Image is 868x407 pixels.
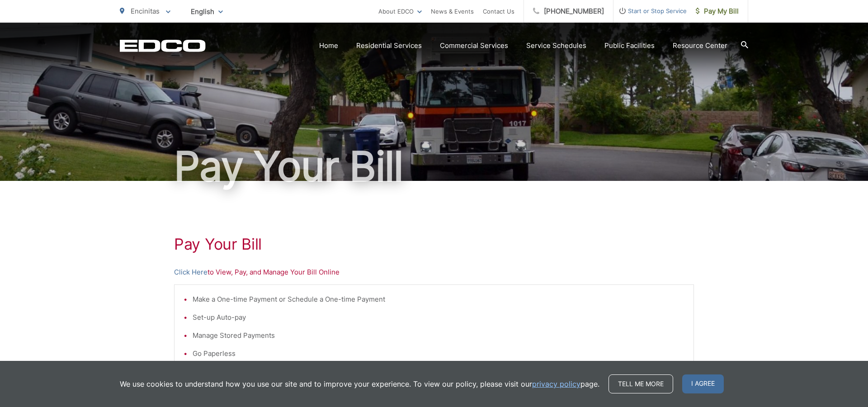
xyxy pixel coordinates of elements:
li: Set-up Auto-pay [193,312,684,323]
a: Click Here [174,267,208,278]
a: Contact Us [483,6,514,17]
a: Residential Services [356,40,422,51]
a: Tell me more [609,374,673,393]
span: I agree [682,374,724,393]
p: to View, Pay, and Manage Your Bill Online [174,267,694,278]
a: Service Schedules [526,40,586,51]
a: Public Facilities [604,40,655,51]
a: Commercial Services [440,40,508,51]
span: Pay My Bill [696,6,739,17]
a: News & Events [431,6,474,17]
a: About EDCO [378,6,422,17]
a: Home [319,40,338,51]
span: English [184,4,230,19]
a: Resource Center [673,40,727,51]
li: Make a One-time Payment or Schedule a One-time Payment [193,294,684,305]
h1: Pay Your Bill [174,235,694,253]
h1: Pay Your Bill [120,144,748,189]
li: Manage Stored Payments [193,330,684,341]
span: Encinitas [131,7,160,15]
p: We use cookies to understand how you use our site and to improve your experience. To view our pol... [120,379,599,389]
a: EDCD logo. Return to the homepage. [120,39,206,52]
a: privacy policy [532,379,580,389]
li: Go Paperless [193,348,684,359]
